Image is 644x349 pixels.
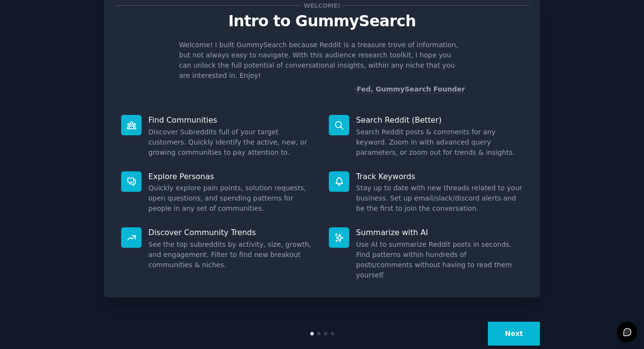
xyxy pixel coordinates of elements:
[148,183,315,214] dd: Quickly explore pain points, solution requests, open questions, and spending patterns for people ...
[356,115,523,125] p: Search Reddit (Better)
[356,127,523,158] dd: Search Reddit posts & comments for any keyword. Zoom in with advanced query parameters, or zoom o...
[148,127,315,158] dd: Discover Subreddits full of your target customers. Quickly identify the active, new, or growing c...
[356,239,523,280] dd: Use AI to summarize Reddit posts in seconds. Find patterns within hundreds of posts/comments with...
[357,85,465,93] a: Fed, GummySearch Founder
[114,13,530,30] p: Intro to GummySearch
[354,84,465,94] div: -
[148,239,315,270] dd: See the top subreddits by activity, size, growth, and engagement. Filter to find new breakout com...
[148,115,315,125] p: Find Communities
[356,171,523,182] p: Track Keywords
[302,0,342,11] span: Welcome!
[356,183,523,214] dd: Stay up to date with new threads related to your business. Set up email/slack/discord alerts and ...
[356,227,523,238] p: Summarize with AI
[148,171,315,182] p: Explore Personas
[179,40,465,81] p: Welcome! I built GummySearch because Reddit is a treasure trove of information, but not always ea...
[148,227,315,238] p: Discover Community Trends
[488,322,540,346] button: Next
